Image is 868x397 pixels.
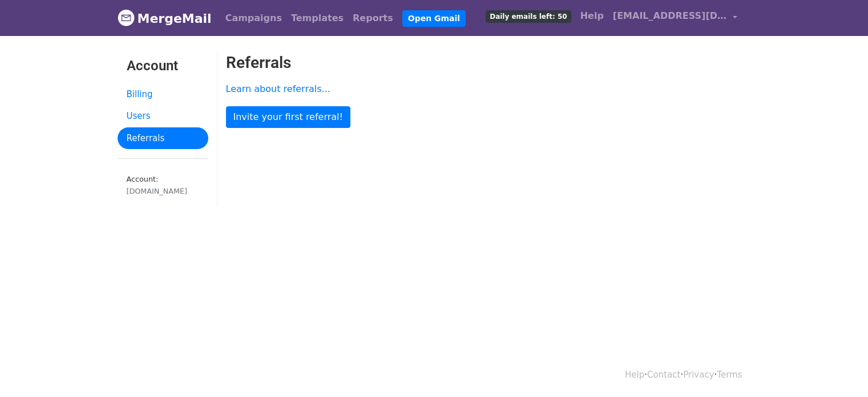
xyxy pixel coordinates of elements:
[647,370,680,380] a: Contact
[402,10,466,27] a: Open Gmail
[348,7,398,30] a: Reports
[118,9,135,26] img: MergeMail logo
[127,58,199,74] h3: Account
[118,6,212,30] a: MergeMail
[613,9,727,23] span: [EMAIL_ADDRESS][DOMAIN_NAME]
[226,83,330,94] a: Learn about referrals...
[608,5,742,31] a: [EMAIL_ADDRESS][DOMAIN_NAME]
[226,53,751,73] h2: Referrals
[221,7,286,30] a: Campaigns
[683,370,714,380] a: Privacy
[127,186,199,197] div: [DOMAIN_NAME]
[226,106,350,128] a: Invite your first referral!
[118,127,208,150] a: Referrals
[118,83,208,106] a: Billing
[286,7,348,30] a: Templates
[717,370,742,380] a: Terms
[486,10,571,23] span: Daily emails left: 50
[127,175,199,197] small: Account:
[481,5,575,27] a: Daily emails left: 50
[576,5,608,27] a: Help
[118,105,208,127] a: Users
[625,370,644,380] a: Help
